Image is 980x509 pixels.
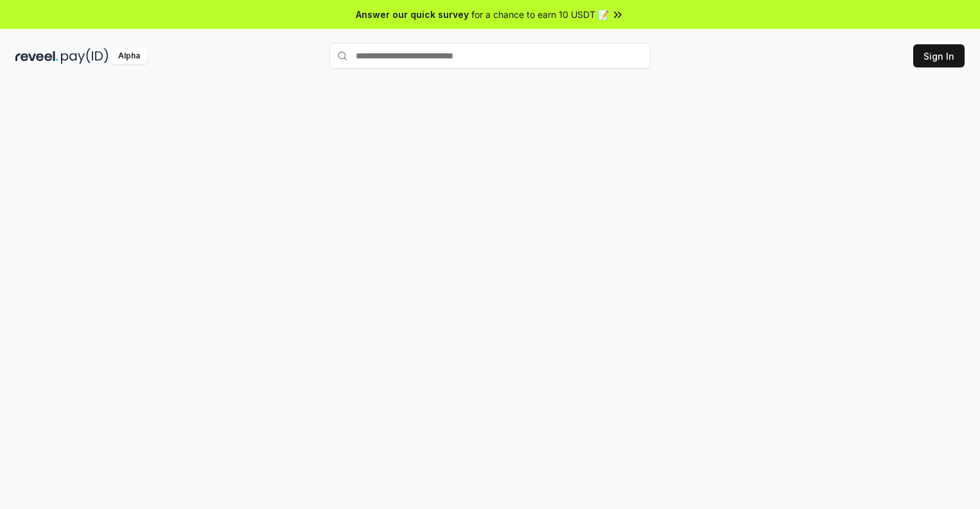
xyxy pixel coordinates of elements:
[61,48,109,64] img: pay_id
[111,48,147,64] div: Alpha
[15,48,58,64] img: reveel_dark
[913,44,965,67] button: Sign In
[471,8,609,21] span: for a chance to earn 10 USDT 📝
[356,8,469,21] span: Answer our quick survey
